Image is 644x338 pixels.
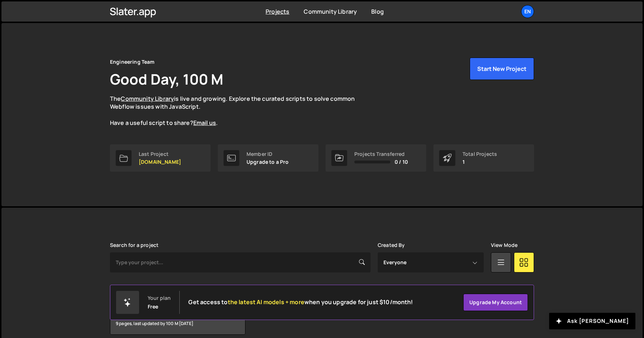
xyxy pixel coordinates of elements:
div: Total Projects [463,151,497,157]
h1: Good Day, 100 M [110,69,223,89]
a: Blog [371,8,384,15]
h2: Get access to when you upgrade for just $10/month! [188,299,413,306]
a: En [521,5,534,18]
label: View Mode [491,242,517,248]
a: Email us [193,119,216,127]
div: Last Project [139,151,181,157]
p: 1 [463,159,497,165]
p: Upgrade to a Pro [247,159,289,165]
span: 0 / 10 [395,159,408,165]
div: 9 pages, last updated by 100 M [DATE] [110,313,245,334]
a: Community Library [121,95,174,103]
div: Free [148,304,158,310]
p: [DOMAIN_NAME] [139,159,181,165]
label: Created By [378,242,405,248]
p: The is live and growing. Explore the curated scripts to solve common Webflow issues with JavaScri... [110,95,369,127]
div: Member ID [247,151,289,157]
div: Projects Transferred [354,151,408,157]
div: Engineering Team [110,58,155,66]
a: Projects [266,8,289,15]
label: Search for a project [110,242,158,248]
div: Your plan [148,295,171,301]
input: Type your project... [110,252,371,272]
button: Ask [PERSON_NAME] [549,313,635,329]
span: the latest AI models + more [228,298,304,306]
a: Upgrade my account [463,294,528,311]
a: Community Library [304,8,357,15]
button: Start New Project [470,58,534,80]
a: Last Project [DOMAIN_NAME] [110,144,211,172]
